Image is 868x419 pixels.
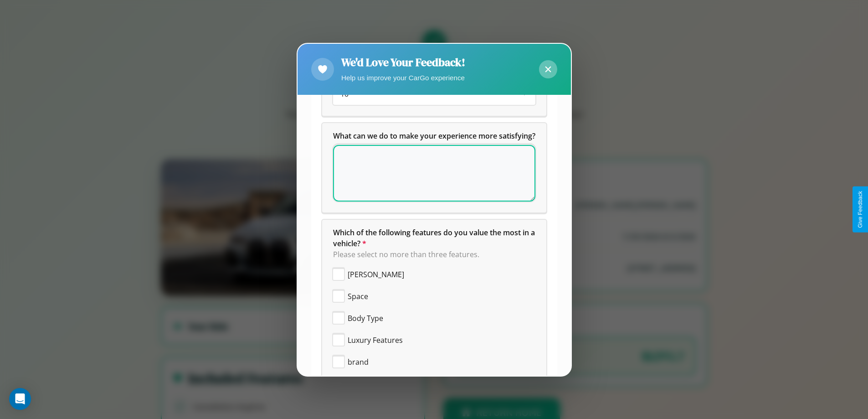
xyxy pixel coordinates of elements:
[9,388,31,410] div: Open Intercom Messenger
[348,269,404,280] span: [PERSON_NAME]
[348,357,369,367] span: brand
[333,131,535,141] span: What can we do to make your experience more satisfying?
[340,89,349,99] span: 10
[341,72,465,84] p: Help us improve your CarGo experience
[348,313,383,324] span: Body Type
[857,191,863,228] div: Give Feedback
[341,55,465,70] h2: We'd Love Your Feedback!
[348,291,368,302] span: Space
[333,228,537,248] span: Which of the following features do you value the most in a vehicle?
[333,249,479,259] span: Please select no more than three features.
[348,335,403,346] span: Luxury Features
